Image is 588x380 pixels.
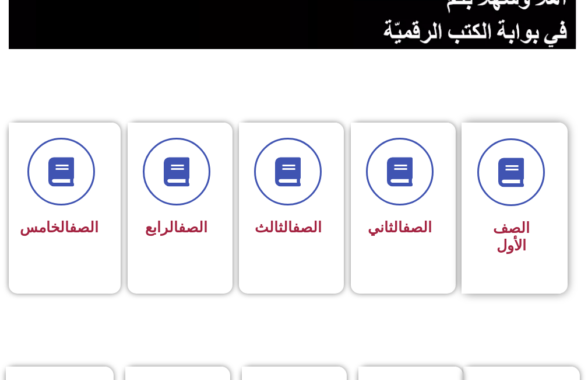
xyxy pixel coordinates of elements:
[493,219,530,254] span: الصف الأول
[20,219,98,236] span: الخامس
[69,219,98,236] a: الصف
[403,219,432,236] a: الصف
[178,219,207,236] a: الصف
[368,219,432,236] span: الثاني
[293,219,322,236] a: الصف
[145,219,207,236] span: الرابع
[255,219,322,236] span: الثالث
